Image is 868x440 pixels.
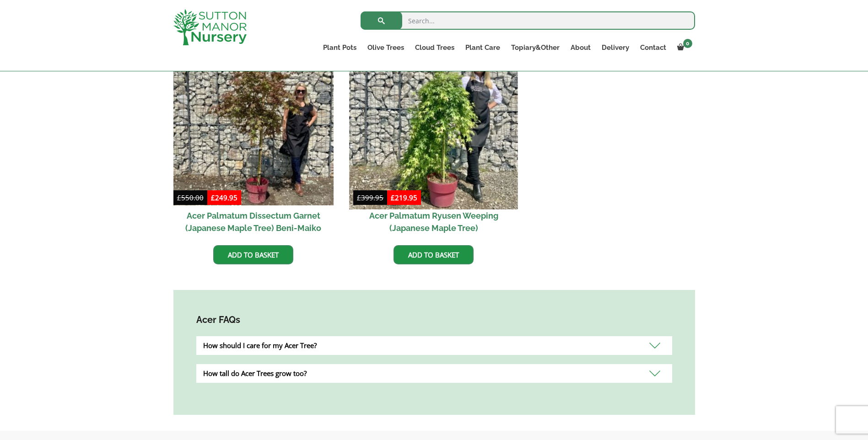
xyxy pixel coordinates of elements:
a: Plant Pots [318,41,362,54]
bdi: 249.95 [211,193,237,202]
bdi: 399.95 [357,193,383,202]
a: 0 [672,41,695,54]
h2: Acer Palmatum Ryusen Weeping (Japanese Maple Tree) [353,205,514,238]
div: How should I care for my Acer Tree? [196,336,672,355]
img: Acer Palmatum Dissectum Garnet (Japanese Maple Tree) Beni-Maiko [173,45,334,205]
h4: Acer FAQs [196,313,672,327]
span: £ [177,193,181,202]
a: Add to basket: “Acer Palmatum Dissectum Garnet (Japanese Maple Tree) Beni-Maiko” [213,245,293,264]
a: Add to basket: “Acer Palmatum Ryusen Weeping (Japanese Maple Tree)” [394,245,474,264]
a: Delivery [596,41,635,54]
div: How tall do Acer Trees grow too? [196,364,672,383]
span: £ [357,193,361,202]
a: Sale! Acer Palmatum Dissectum Garnet (Japanese Maple Tree) Beni-Maiko [173,45,334,238]
span: £ [211,193,215,202]
a: Olive Trees [362,41,410,54]
a: Cloud Trees [410,41,460,54]
img: Acer Palmatum Ryusen Weeping (Japanese Maple Tree) [350,41,518,209]
input: Search... [361,11,695,30]
img: logo [173,9,247,45]
a: Sale! Acer Palmatum Ryusen Weeping (Japanese Maple Tree) [353,45,514,238]
span: 0 [683,39,692,48]
a: About [565,41,596,54]
a: Plant Care [460,41,506,54]
h2: Acer Palmatum Dissectum Garnet (Japanese Maple Tree) Beni-Maiko [173,205,334,238]
span: £ [391,193,395,202]
bdi: 219.95 [391,193,417,202]
a: Topiary&Other [506,41,565,54]
a: Contact [635,41,672,54]
bdi: 550.00 [177,193,204,202]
